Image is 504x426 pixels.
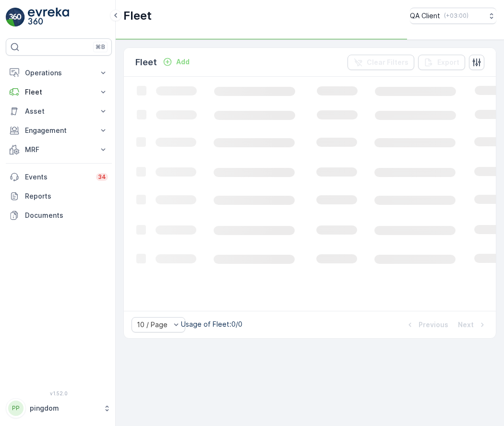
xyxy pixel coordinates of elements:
[418,55,465,70] button: Export
[25,172,90,182] p: Events
[96,43,105,51] p: ⌘B
[457,319,488,331] button: Next
[6,63,112,83] button: Operations
[6,167,112,187] a: Events34
[25,191,108,201] p: Reports
[404,319,449,331] button: Previous
[25,68,93,78] p: Operations
[458,320,474,330] p: Next
[181,319,242,329] p: Usage of Fleet : 0/0
[437,58,459,67] p: Export
[6,206,112,225] a: Documents
[25,106,93,116] p: Asset
[98,173,106,181] p: 34
[348,55,414,70] button: Clear Filters
[25,145,93,154] p: MRF
[367,58,408,67] p: Clear Filters
[6,140,112,159] button: MRF
[410,11,440,21] p: QA Client
[25,211,108,220] p: Documents
[123,8,152,24] p: Fleet
[6,8,25,27] img: logo
[30,403,98,413] p: pingdom
[6,390,112,396] span: v 1.52.0
[8,401,24,416] div: PP
[6,83,112,102] button: Fleet
[444,12,468,20] p: ( +03:00 )
[25,126,93,135] p: Engagement
[410,8,496,24] button: QA Client(+03:00)
[25,87,93,97] p: Fleet
[28,8,69,27] img: logo_light-DOdMpM7g.png
[159,56,193,68] button: Add
[6,121,112,140] button: Engagement
[6,187,112,206] a: Reports
[135,56,157,69] p: Fleet
[419,320,448,330] p: Previous
[176,57,190,67] p: Add
[6,398,112,418] button: PPpingdom
[6,102,112,121] button: Asset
